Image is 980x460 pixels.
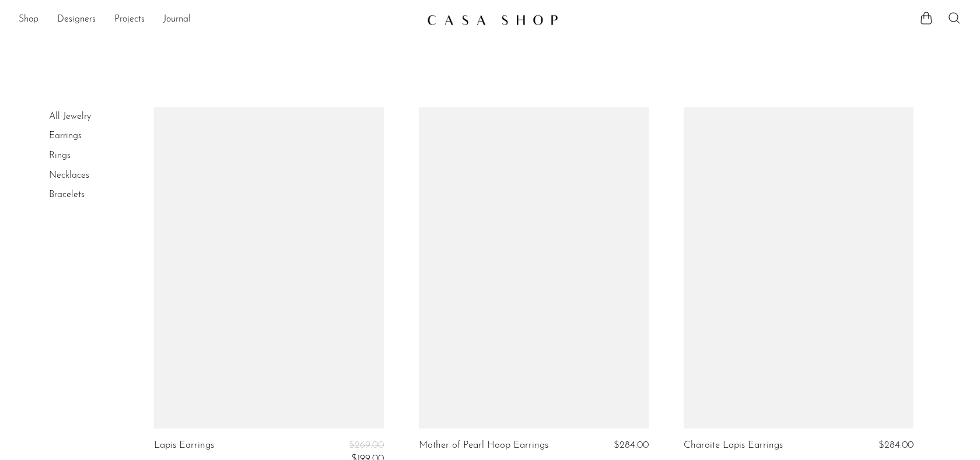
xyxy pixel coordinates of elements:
[19,12,38,27] a: Shop
[684,440,783,451] a: Charoite Lapis Earrings
[419,440,548,451] a: Mother of Pearl Hoop Earrings
[49,112,91,121] a: All Jewelry
[49,190,85,199] a: Bracelets
[49,171,89,180] a: Necklaces
[614,440,649,450] span: $284.00
[49,131,82,141] a: Earrings
[19,10,418,30] ul: NEW HEADER MENU
[878,440,914,450] span: $284.00
[57,12,96,27] a: Designers
[163,12,191,27] a: Journal
[19,10,418,30] nav: Desktop navigation
[114,12,145,27] a: Projects
[349,440,384,450] span: $269.00
[49,151,71,160] a: Rings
